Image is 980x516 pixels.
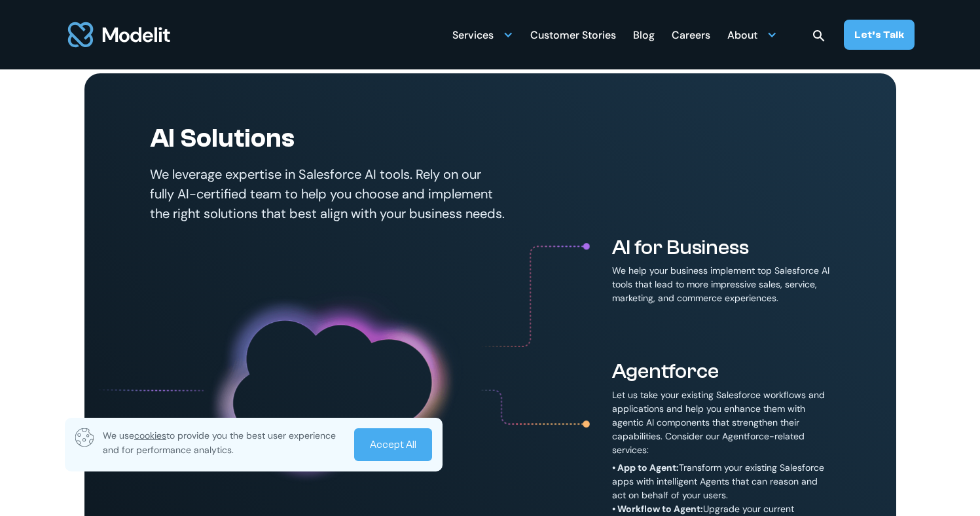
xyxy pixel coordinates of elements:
[452,22,513,47] div: Services
[134,430,166,441] span: cookies
[672,22,710,47] a: Careers
[65,14,173,55] img: modelit logo
[612,503,703,515] strong: • Workflow to Agent:
[103,428,345,457] p: We use to provide you the best user experience and for performance analytics.
[727,24,757,49] div: About
[95,291,471,489] img: AI solutions cloud
[612,235,831,260] h3: AI for Business
[530,22,616,47] a: Customer Stories
[530,24,616,49] div: Customer Stories
[844,20,915,50] a: Let’s Talk
[452,24,494,49] div: Services
[854,28,904,42] div: Let’s Talk
[150,164,507,223] p: We leverage expertise in Salesforce AI tools. Rely on our fully AI-certified team to help you cho...
[633,24,655,49] div: Blog
[354,428,432,461] a: Accept All
[612,388,831,457] p: Let us take your existing Salesforce workflows and applications and help you enhance them with ag...
[150,122,507,154] h2: AI Solutions
[65,14,173,55] a: home
[727,22,777,47] div: About
[612,264,831,305] p: We help your business implement top Salesforce AI tools that lead to more impressive sales, servi...
[672,24,710,49] div: Careers
[612,359,831,384] h3: Agentforce
[633,22,655,47] a: Blog
[612,462,679,473] strong: • App to Agent:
